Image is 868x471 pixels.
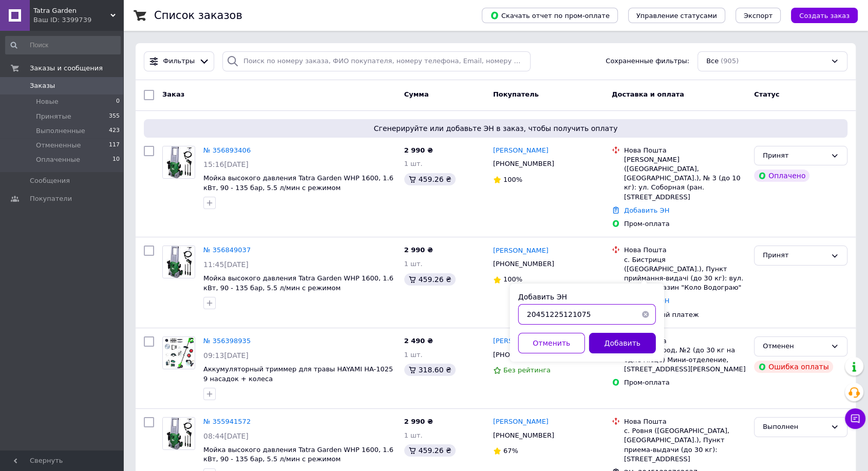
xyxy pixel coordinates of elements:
[763,422,826,432] div: Выполнен
[404,260,423,268] span: 1 шт.
[162,246,195,278] a: Фото товару
[203,260,249,269] span: 11:45[DATE]
[36,141,81,150] span: Отмененные
[491,157,556,171] div: [PHONE_NUMBER]
[518,293,567,301] label: Добавить ЭН
[490,11,610,20] span: Скачать отчет по пром-оплате
[606,56,689,66] span: Сохраненные фильтры:
[754,90,780,98] span: Статус
[763,341,826,352] div: Отменен
[624,336,746,346] div: Нова Пошта
[404,418,433,425] span: 2 990 ₴
[109,141,120,150] span: 117
[503,366,551,374] span: Без рейтинга
[154,9,242,22] h1: Список заказов
[36,97,59,106] span: Новые
[222,51,531,71] input: Поиск по номеру заказа, ФИО покупателя, номеру телефона, Email, номеру накладной
[30,81,55,90] span: Заказы
[404,146,433,154] span: 2 990 ₴
[33,15,123,25] div: Ваш ID: 3399739
[5,36,121,54] input: Поиск
[706,56,719,66] span: Все
[203,418,251,425] a: № 355941572
[203,174,393,201] a: Мойка высокого давления Tatra Garden WHP 1600, 1.6 кВт, 90 - 135 бар, 5.5 л/мин с режимом самовса...
[203,365,393,383] a: Аккумуляторный триммер для травы HAYAMI HA-1025 9 насадок + колеса
[628,8,725,23] button: Управление статусами
[404,337,433,345] span: 2 490 ₴
[30,194,72,203] span: Покупатели
[636,12,717,20] span: Управление статусами
[404,246,433,254] span: 2 990 ₴
[162,336,195,369] a: Фото товару
[163,337,195,369] img: Фото товару
[33,6,110,15] span: Tatra Garden
[163,56,195,66] span: Фильтры
[799,12,850,20] span: Создать заказ
[482,8,618,23] button: Скачать отчет по пром-оплате
[30,176,70,185] span: Сообщения
[404,431,423,439] span: 1 шт.
[203,274,393,301] a: Мойка высокого давления Tatra Garden WHP 1600, 1.6 кВт, 90 - 135 бар, 5.5 л/мин с режимом самовса...
[493,336,549,346] a: [PERSON_NAME]
[203,246,251,254] a: № 356849037
[404,160,423,167] span: 1 шт.
[163,246,195,278] img: Фото товару
[203,351,249,360] span: 09:13[DATE]
[624,146,746,155] div: Нова Пошта
[493,246,549,256] a: [PERSON_NAME]
[36,155,80,164] span: Оплаченные
[624,346,746,374] div: Новомиргород, №2 (до 30 кг на одне місце) Мини-отделение, [STREET_ADDRESS][PERSON_NAME]
[203,432,249,440] span: 08:44[DATE]
[624,310,746,319] div: Наложенный платеж
[30,64,103,73] span: Заказы и сообщения
[404,273,456,286] div: 459.26 ₴
[404,173,456,185] div: 459.26 ₴
[162,90,184,98] span: Заказ
[721,57,739,65] span: (905)
[162,146,195,179] a: Фото товару
[109,112,120,121] span: 355
[503,447,518,455] span: 67%
[635,304,656,325] button: Очистить
[781,11,858,19] a: Создать заказ
[162,417,195,450] a: Фото товару
[503,176,522,183] span: 100%
[624,219,746,229] div: Пром-оплата
[491,257,556,271] div: [PHONE_NUMBER]
[203,146,251,154] a: № 356893406
[744,12,772,20] span: Экспорт
[503,275,522,283] span: 100%
[404,351,423,359] span: 1 шт.
[203,160,249,168] span: 15:16[DATE]
[493,90,539,98] span: Покупатель
[491,348,556,362] div: [PHONE_NUMBER]
[404,444,456,457] div: 459.26 ₴
[791,8,858,23] button: Создать заказ
[624,426,746,464] div: с. Ровня ([GEOGRAPHIC_DATA], [GEOGRAPHIC_DATA].), Пункт приема-выдачи (до 30 кг): [STREET_ADDRESS]
[763,150,826,161] div: Принят
[203,337,251,345] a: № 356398935
[112,155,120,164] span: 10
[624,206,669,214] a: Добавить ЭН
[163,418,195,449] img: Фото товару
[845,408,865,429] button: Чат с покупателем
[624,255,746,293] div: с. Бистриця ([GEOGRAPHIC_DATA].), Пункт приймання-видачі (до 30 кг): вул. Центр, магазин "Коло Во...
[163,146,195,178] img: Фото товару
[735,8,781,23] button: Экспорт
[36,112,71,121] span: Принятые
[148,123,843,134] span: Сгенерируйте или добавьте ЭН в заказ, чтобы получить оплату
[624,155,746,202] div: [PERSON_NAME] ([GEOGRAPHIC_DATA], [GEOGRAPHIC_DATA].), № 3 (до 10 кг): ул. Соборная (ран. [STREET...
[36,126,85,136] span: Выполненные
[624,378,746,387] div: Пром-оплата
[404,90,429,98] span: Сумма
[624,246,746,255] div: Нова Пошта
[754,169,809,182] div: Оплачено
[491,429,556,442] div: [PHONE_NUMBER]
[624,417,746,426] div: Нова Пошта
[493,146,549,156] a: [PERSON_NAME]
[116,97,120,106] span: 0
[589,333,656,353] button: Добавить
